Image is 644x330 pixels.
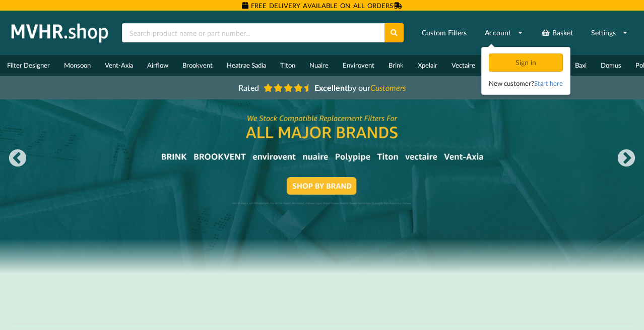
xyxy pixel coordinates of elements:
a: Start here [534,79,563,87]
input: Search product name or part number... [122,23,384,42]
a: Domus [594,55,628,76]
a: Account [478,24,530,42]
b: Excellent [314,83,348,92]
a: Baxi [568,55,594,76]
a: Envirovent [336,55,381,76]
a: Sign in [489,58,565,67]
span: This website uses cookies to ensure you get the best experience on our website. [20,255,151,287]
a: Vent-Axia [98,55,140,76]
a: Nuaire [302,55,336,76]
div: New customer? [489,78,563,88]
a: Got it cookie [20,294,151,310]
span: by our [314,83,406,92]
a: Brookvent [175,55,220,76]
span: Rated [238,83,259,92]
a: Brink [381,55,411,76]
img: mvhr.shop.png [7,20,113,45]
button: Next [616,149,636,169]
a: Vectaire [444,55,482,76]
a: cookies - Learn more [20,274,53,285]
a: Heatrae Sadia [220,55,273,76]
a: Monsoon [57,55,98,76]
i: Customers [370,83,406,92]
a: Basket [535,24,579,42]
a: Settings [585,24,634,42]
a: Xpelair [411,55,444,76]
a: Rated Excellentby ourCustomers [231,79,413,96]
a: Custom Filters [415,24,473,42]
div: Sign in [489,53,563,72]
a: Airflow [140,55,175,76]
button: Previous [8,149,28,169]
a: Titon [273,55,302,76]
